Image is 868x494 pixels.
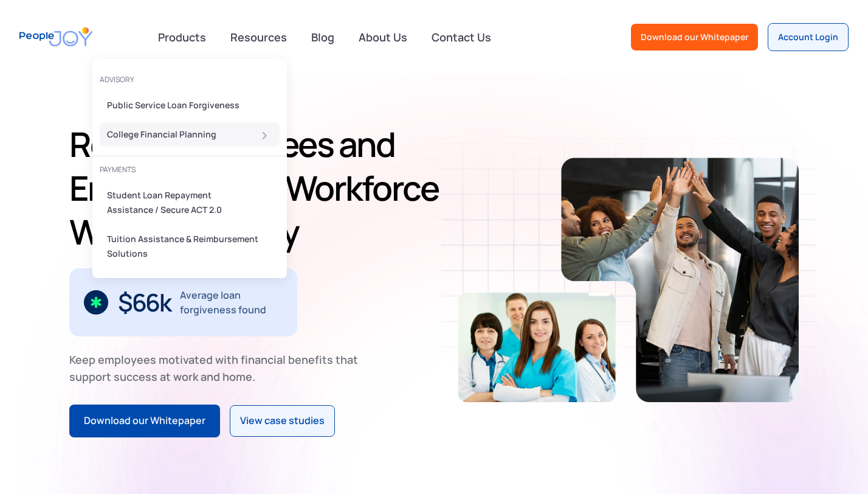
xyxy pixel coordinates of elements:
a: Blog [304,24,342,50]
nav: Products [92,49,287,278]
div: PAYMENTS [100,161,280,178]
div: 2 / 3 [69,268,297,336]
div: advisory [100,71,280,88]
div: Public Service Loan Forgiveness [107,98,265,113]
div: Products [151,25,213,49]
div: Download our Whitepaper [84,413,205,429]
a: College Financial Planning [100,122,280,147]
a: Public Service Loan Forgiveness [100,93,280,117]
div: Account Login [778,31,838,43]
div: Student Loan Repayment Assistance / Secure ACT 2.0 [107,188,244,217]
a: Download our Whitepaper [631,24,758,50]
div: $66k [118,293,170,312]
div: View case studies [240,413,325,429]
a: Download our Whitepaper [69,405,220,437]
a: Account Login [768,23,849,51]
a: Tuition Assistance & Reimbursement Solutions [100,227,280,266]
div: College Financial Planning [107,127,265,142]
div: Keep employees motivated with financial benefits that support success at work and home. [69,351,368,385]
div: Average loan forgiveness found [180,288,283,317]
div: Download our Whitepaper [641,31,748,43]
a: About Us [351,24,415,50]
a: Contact Us [424,24,498,50]
img: Retain-Employees-PeopleJoy [561,158,799,402]
h1: Retain Employees and Empower Your Workforce With PeopleJoy [69,122,449,254]
a: home [19,19,92,54]
a: View case studies [230,405,335,437]
a: Student Loan Repayment Assistance / Secure ACT 2.0 [100,183,280,222]
div: Tuition Assistance & Reimbursement Solutions [107,232,265,261]
img: Retain-Employees-PeopleJoy [458,293,616,402]
a: Resources [223,24,294,50]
